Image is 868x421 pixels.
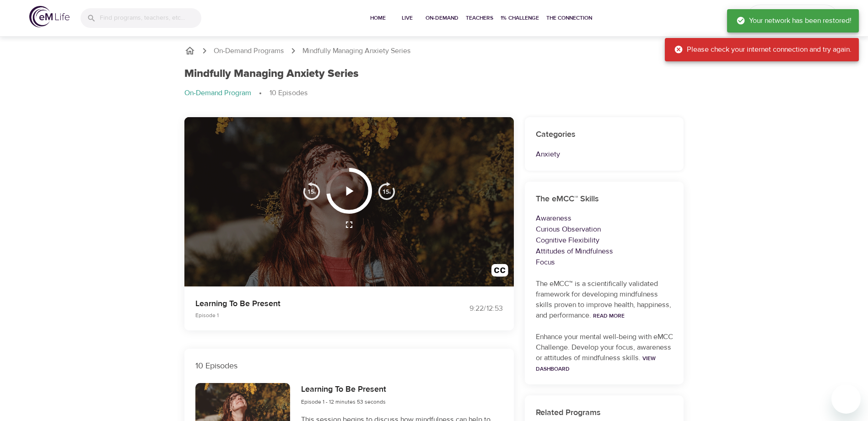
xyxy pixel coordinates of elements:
[491,264,508,281] img: open_caption.svg
[536,257,673,268] p: Focus
[536,406,673,420] h6: Related Programs
[486,259,514,286] button: Transcript/Closed Captions (c)
[301,383,386,396] h6: Learning To Be Present
[536,149,673,160] p: Anxiety
[184,88,684,99] nav: breadcrumb
[426,13,458,23] span: On-Demand
[29,6,70,27] img: logo
[536,128,673,141] h6: Categories
[466,13,493,23] span: Teachers
[377,182,396,200] img: 15s_next.svg
[536,355,656,372] a: View Dashboard
[367,13,389,23] span: Home
[195,311,423,319] p: Episode 1
[184,88,251,98] p: On-Demand Program
[593,312,625,319] a: Read More
[536,332,673,374] p: Enhance your mental well-being with eMCC Challenge. Develop your focus, awareness or attitudes of...
[536,213,673,224] p: Awareness
[301,398,386,405] span: Episode 1 - 12 minutes 53 seconds
[501,13,539,23] span: 1% Challenge
[536,224,673,235] p: Curious Observation
[546,13,592,23] span: The Connection
[195,360,503,372] p: 10 Episodes
[536,193,673,206] h6: The eMCC™ Skills
[536,279,673,321] p: The eMCC™ is a scientifically validated framework for developing mindfulness skills proven to imp...
[100,8,201,28] input: Find programs, teachers, etc...
[674,41,852,59] div: Please check your internet connection and try again.
[184,67,359,81] h1: Mindfully Managing Anxiety Series
[184,45,684,56] nav: breadcrumb
[302,46,411,56] p: Mindfully Managing Anxiety Series
[736,12,852,30] div: Your network has been restored!
[396,13,418,23] span: Live
[831,384,861,414] iframe: Button to launch messaging window
[536,246,673,257] p: Attitudes of Mindfulness
[434,303,503,314] div: 9:22 / 12:53
[302,182,321,200] img: 15s_prev.svg
[536,235,673,246] p: Cognitive Flexibility
[214,46,284,56] a: On-Demand Programs
[270,88,308,98] p: 10 Episodes
[195,297,423,310] p: Learning To Be Present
